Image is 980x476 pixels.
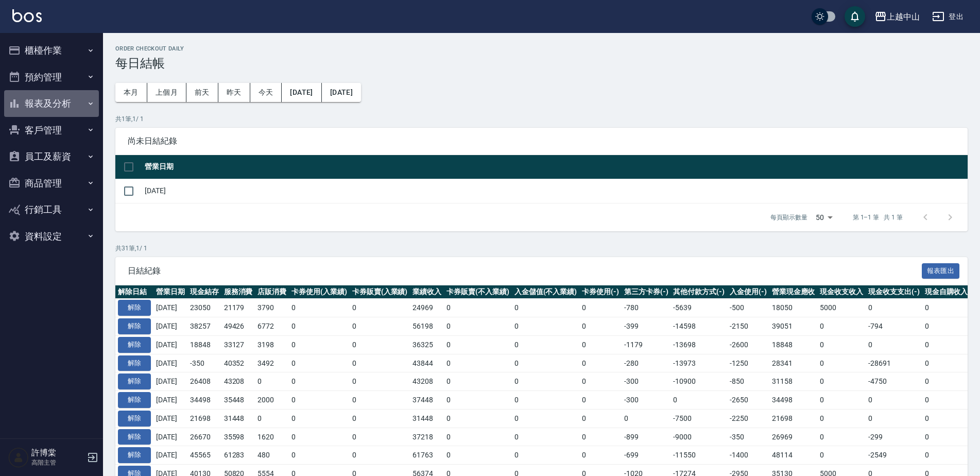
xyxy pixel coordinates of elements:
td: 28341 [769,354,818,372]
td: 0 [817,428,866,446]
td: 0 [444,446,512,465]
td: 0 [579,335,622,354]
td: 26408 [187,372,221,391]
button: 報表及分析 [4,90,99,117]
td: 37448 [410,391,444,410]
td: 0 [512,409,580,428]
td: 0 [289,299,350,317]
td: [DATE] [153,372,187,391]
td: 0 [289,446,350,465]
td: 31158 [769,372,818,391]
button: 解除 [118,355,151,371]
td: 0 [866,409,922,428]
td: 3198 [255,335,289,354]
td: 21698 [187,409,221,428]
th: 現金收支支出(-) [866,285,922,299]
button: 前天 [186,83,218,102]
button: 預約管理 [4,64,99,91]
button: 今天 [250,83,282,102]
td: 34498 [187,391,221,410]
td: 0 [579,354,622,372]
td: 18050 [769,299,818,317]
td: 0 [444,335,512,354]
td: 3492 [255,354,289,372]
td: 2000 [255,391,289,410]
td: 45565 [187,446,221,465]
td: 36325 [410,335,444,354]
h2: Order checkout daily [115,45,968,52]
button: 上個月 [147,83,186,102]
td: 0 [922,409,971,428]
td: -1400 [727,446,769,465]
td: 37218 [410,428,444,446]
td: -9000 [670,428,727,446]
td: -2650 [727,391,769,410]
td: 35448 [221,391,255,410]
td: 0 [350,428,410,446]
h5: 許博棠 [31,448,84,458]
td: 34498 [769,391,818,410]
td: 21179 [221,299,255,317]
td: 0 [444,354,512,372]
td: 61763 [410,446,444,465]
td: 0 [922,299,971,317]
td: -11550 [670,446,727,465]
td: 6772 [255,317,289,336]
th: 業績收入 [410,285,444,299]
td: 0 [289,372,350,391]
td: [DATE] [142,179,968,203]
td: 0 [579,446,622,465]
td: 0 [512,354,580,372]
td: 3790 [255,299,289,317]
td: 18848 [769,335,818,354]
td: [DATE] [153,317,187,336]
button: 上越中山 [870,6,924,27]
td: -5639 [670,299,727,317]
td: 0 [579,428,622,446]
td: 0 [350,317,410,336]
td: 480 [255,446,289,465]
td: -4750 [866,372,922,391]
div: 50 [812,203,836,231]
td: -850 [727,372,769,391]
button: 解除 [118,429,151,445]
td: 38257 [187,317,221,336]
td: -2549 [866,446,922,465]
button: 登出 [928,7,968,26]
td: [DATE] [153,409,187,428]
td: 43844 [410,354,444,372]
button: 員工及薪資 [4,143,99,170]
p: 共 1 筆, 1 / 1 [115,114,968,124]
td: 0 [350,335,410,354]
td: 0 [866,391,922,410]
th: 入金使用(-) [727,285,769,299]
td: [DATE] [153,446,187,465]
th: 第三方卡券(-) [622,285,671,299]
td: 0 [817,409,866,428]
td: 26670 [187,428,221,446]
td: [DATE] [153,335,187,354]
td: 0 [444,317,512,336]
td: -7500 [670,409,727,428]
td: 0 [922,354,971,372]
button: 商品管理 [4,170,99,197]
td: 0 [289,317,350,336]
td: 48114 [769,446,818,465]
td: 0 [817,317,866,336]
th: 現金收支收入 [817,285,866,299]
td: -399 [622,317,671,336]
td: 1620 [255,428,289,446]
td: -699 [622,446,671,465]
button: save [845,6,865,27]
th: 解除日結 [115,285,153,299]
button: 報表匯出 [922,263,960,279]
td: 0 [622,409,671,428]
td: 0 [817,335,866,354]
td: 0 [350,446,410,465]
td: 21698 [769,409,818,428]
td: 24969 [410,299,444,317]
td: -13973 [670,354,727,372]
td: -299 [866,428,922,446]
td: 0 [579,317,622,336]
td: 0 [922,428,971,446]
